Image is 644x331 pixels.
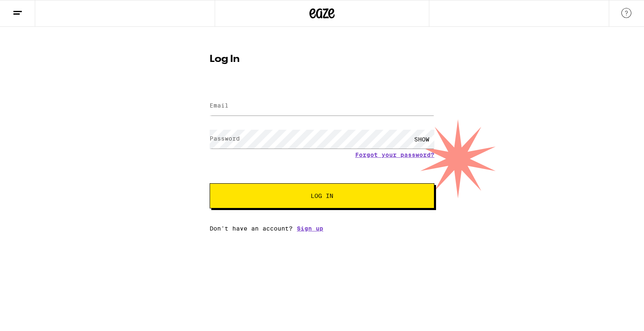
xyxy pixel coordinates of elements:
[210,225,434,232] div: Don't have an account?
[355,151,434,158] a: Forgot your password?
[210,54,434,64] h1: Log In
[210,183,434,208] button: Log In
[409,130,434,149] div: SHOW
[210,135,240,142] label: Password
[297,225,323,232] a: Sign up
[311,193,333,199] span: Log In
[210,102,229,109] label: Email
[210,97,434,115] input: Email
